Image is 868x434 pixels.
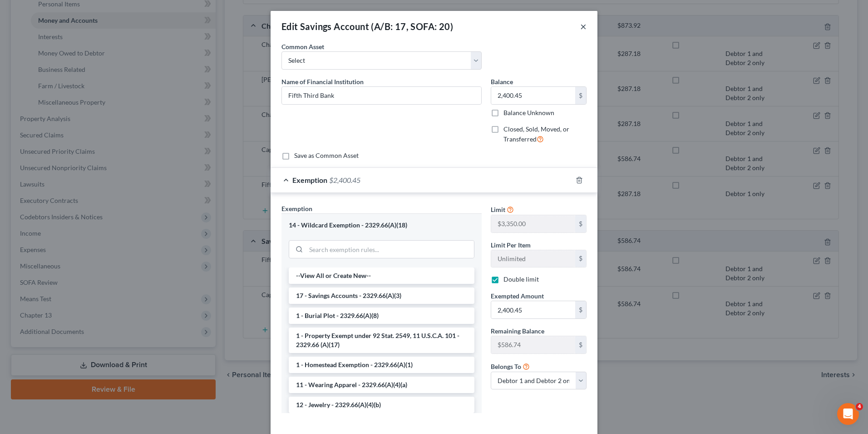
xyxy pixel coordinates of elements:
span: Exemption [292,176,327,184]
li: 1 - Burial Plot - 2329.66(A)(8) [289,308,474,324]
li: 12 - Jewelry - 2329.66(A)(4)(b) [289,397,474,413]
label: Balance Unknown [503,108,554,117]
span: $2,400.45 [329,176,360,184]
input: 0.00 [491,301,575,318]
input: -- [491,250,575,267]
div: Edit Savings Account (A/B: 17, SOFA: 20) [281,20,453,33]
span: Name of Financial Institution [281,78,364,86]
span: 4 [856,403,863,410]
input: Enter name... [282,87,481,104]
div: $ [575,215,586,232]
input: -- [491,336,575,353]
label: Remaining Balance [491,326,544,336]
label: Common Asset [281,42,324,51]
li: --View All or Create New-- [289,267,474,284]
span: Limit [491,206,505,213]
input: Search exemption rules... [306,241,474,258]
input: 0.00 [491,87,575,104]
li: 11 - Wearing Apparel - 2329.66(A)(4)(a) [289,377,474,393]
input: -- [491,215,575,232]
li: 17 - Savings Accounts - 2329.66(A)(3) [289,288,474,304]
li: 1 - Homestead Exemption - 2329.66(A)(1) [289,357,474,373]
div: 14 - Wildcard Exemption - 2329.66(A)(18) [289,221,474,230]
iframe: Intercom live chat [837,403,859,425]
label: Save as Common Asset [294,151,359,160]
label: Balance [491,77,513,86]
span: Closed, Sold, Moved, or Transferred [503,125,569,143]
span: Belongs To [491,363,521,370]
label: Limit Per Item [491,240,531,250]
div: $ [575,250,586,267]
span: Exempted Amount [491,292,544,300]
span: Exemption [281,205,312,212]
button: × [580,21,587,32]
div: $ [575,87,586,104]
li: 1 - Property Exempt under 92 Stat. 2549, 11 U.S.C.A. 101 - 2329.66 (A)(17) [289,328,474,353]
label: Double limit [503,275,539,284]
div: $ [575,336,586,353]
div: $ [575,301,586,318]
